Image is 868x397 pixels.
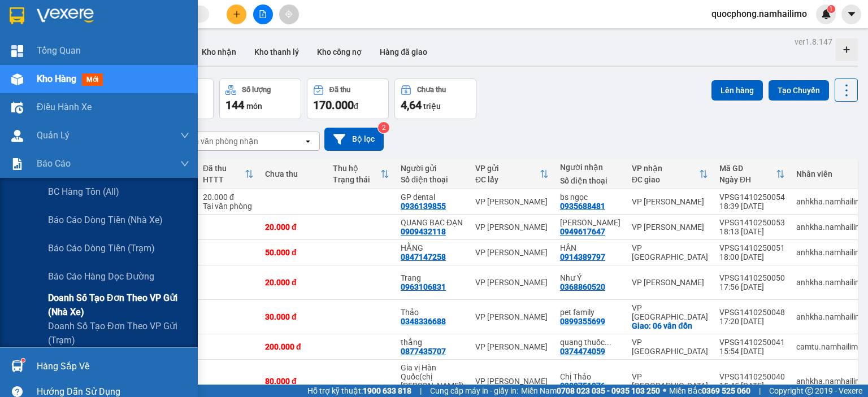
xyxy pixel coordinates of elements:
[401,202,446,211] div: 0936139855
[521,385,660,397] span: Miền Nam
[560,273,620,282] div: Như Ý
[401,308,464,317] div: Thảo
[669,385,750,397] span: Miền Bắc
[632,223,708,232] div: VP [PERSON_NAME]
[560,202,605,211] div: 0935688481
[632,372,708,390] div: VP [GEOGRAPHIC_DATA]
[265,377,322,386] div: 80.000 đ
[632,164,699,173] div: VP nhận
[702,386,750,395] strong: 0369 525 060
[557,386,660,395] strong: 0708 023 035 - 0935 103 250
[796,248,866,257] div: anhkha.namhailimo
[719,252,785,261] div: 18:00 [DATE]
[193,38,245,66] button: Kho nhận
[632,303,708,321] div: VP [GEOGRAPHIC_DATA]
[417,86,446,94] div: Chưa thu
[632,321,708,330] div: Giao: 06 vân đồn
[180,159,189,168] span: down
[180,136,258,147] div: Chọn văn phòng nhận
[560,227,605,236] div: 0949617647
[401,175,464,184] div: Số điện thoại
[11,102,23,114] img: warehouse-icon
[265,312,322,321] div: 30.000 đ
[796,223,866,232] div: anhkha.namhailimo
[560,282,605,291] div: 0368860520
[363,386,411,395] strong: 1900 633 818
[246,102,262,111] span: món
[560,218,620,227] div: Hồng Lợi
[821,9,831,19] img: icon-new-feature
[313,98,354,112] span: 170.000
[11,45,23,57] img: dashboard-icon
[847,9,857,19] span: caret-down
[259,10,267,18] span: file-add
[265,169,322,178] div: Chưa thu
[719,317,785,326] div: 17:20 [DATE]
[796,169,866,178] div: Nhân viên
[48,319,189,347] span: Doanh số tạo đơn theo VP gửi (trạm)
[307,385,411,397] span: Hỗ trợ kỹ thuật:
[719,273,785,282] div: VPSG1410250050
[560,252,605,261] div: 0914389797
[719,347,785,356] div: 15:54 [DATE]
[560,317,605,326] div: 0899355699
[265,223,322,232] div: 20.000 đ
[769,80,829,101] button: Tạo Chuyến
[279,5,299,24] button: aim
[11,360,23,372] img: warehouse-icon
[719,381,785,390] div: 15:45 [DATE]
[37,43,81,58] span: Tổng Quan
[475,278,549,287] div: VP [PERSON_NAME]
[401,193,464,202] div: GP dental
[401,98,422,112] span: 4,64
[11,73,23,85] img: warehouse-icon
[303,137,313,146] svg: open
[253,5,273,24] button: file-add
[475,223,549,232] div: VP [PERSON_NAME]
[796,342,866,351] div: camtu.namhailimo
[560,163,620,172] div: Người nhận
[401,227,446,236] div: 0909432118
[327,159,395,189] th: Toggle SortBy
[37,128,70,142] span: Quản Lý
[719,164,776,173] div: Mã GD
[265,248,322,257] div: 50.000 đ
[475,342,549,351] div: VP [PERSON_NAME]
[37,100,92,114] span: Điều hành xe
[285,10,293,18] span: aim
[324,128,384,151] button: Bộ lọc
[430,385,518,397] span: Cung cấp máy in - giấy in:
[719,243,785,252] div: VPSG1410250051
[219,78,301,119] button: Số lượng144món
[307,78,389,119] button: Đã thu170.000đ
[48,185,119,199] span: BC hàng tồn (all)
[11,158,23,170] img: solution-icon
[632,175,699,184] div: ĐC giao
[48,241,155,255] span: Báo cáo dòng tiền (trạm)
[48,269,154,283] span: Báo cáo hàng dọc đường
[719,338,785,347] div: VPSG1410250041
[632,243,708,261] div: VP [GEOGRAPHIC_DATA]
[401,317,446,326] div: 0348336688
[225,98,244,112] span: 144
[719,227,785,236] div: 18:13 [DATE]
[227,5,246,24] button: plus
[475,164,540,173] div: VP gửi
[719,175,776,184] div: Ngày ĐH
[719,282,785,291] div: 17:56 [DATE]
[827,5,835,13] sup: 1
[242,86,271,94] div: Số lượng
[21,359,25,362] sup: 1
[401,347,446,356] div: 0877435707
[560,193,620,202] div: bs ngọc
[560,381,605,390] div: 0388751876
[829,5,833,13] span: 1
[835,38,858,61] div: Tạo kho hàng mới
[632,278,708,287] div: VP [PERSON_NAME]
[796,278,866,287] div: anhkha.namhailimo
[203,175,245,184] div: HTTT
[48,291,189,319] span: Doanh số tạo đơn theo VP gửi (nhà xe)
[401,218,464,227] div: QUANG BẠC ĐẠN
[719,372,785,381] div: VPSG1410250040
[470,159,554,189] th: Toggle SortBy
